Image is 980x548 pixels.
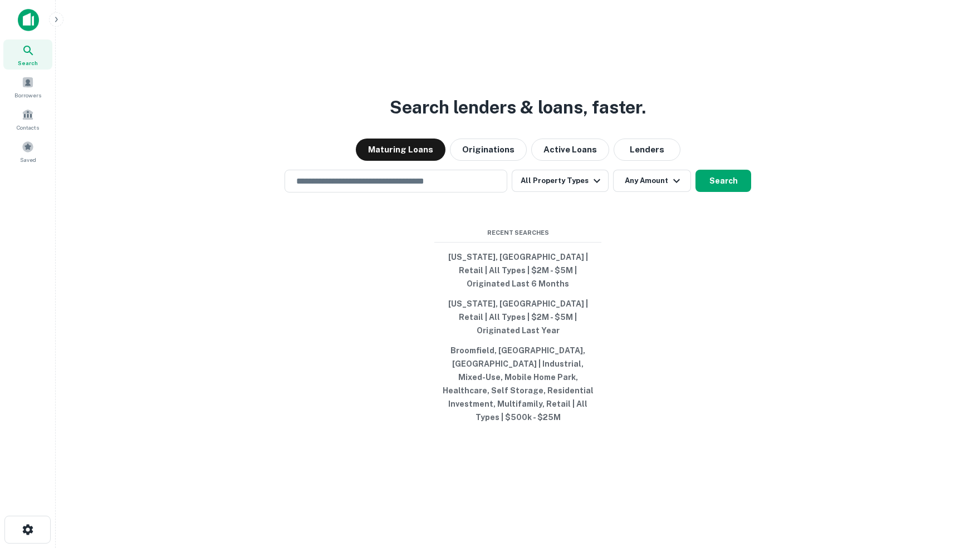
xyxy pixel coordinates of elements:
[3,72,52,102] a: Borrowers
[3,136,52,166] a: Saved
[924,459,980,512] iframe: Chat Widget
[356,139,445,161] button: Maturing Loans
[434,340,601,427] button: Broomfield, [GEOGRAPHIC_DATA], [GEOGRAPHIC_DATA] | Industrial, Mixed-Use, Mobile Home Park, Healt...
[3,40,52,70] a: Search
[531,139,609,161] button: Active Loans
[18,58,38,67] span: Search
[614,139,680,161] button: Lenders
[450,139,527,161] button: Originations
[18,9,39,31] img: capitalize-icon.png
[613,170,691,192] button: Any Amount
[14,91,41,100] span: Borrowers
[434,247,601,294] button: [US_STATE], [GEOGRAPHIC_DATA] | Retail | All Types | $2M - $5M | Originated Last 6 Months
[434,294,601,340] button: [US_STATE], [GEOGRAPHIC_DATA] | Retail | All Types | $2M - $5M | Originated Last Year
[434,228,601,238] span: Recent Searches
[390,94,646,121] h3: Search lenders & loans, faster.
[20,155,36,164] span: Saved
[17,123,39,132] span: Contacts
[3,104,52,134] a: Contacts
[695,170,751,192] button: Search
[512,170,609,192] button: All Property Types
